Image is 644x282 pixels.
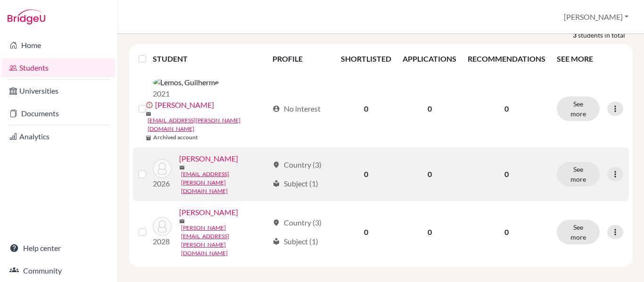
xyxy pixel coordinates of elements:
[155,99,214,111] a: [PERSON_NAME]
[272,217,322,228] div: Country (3)
[468,103,545,114] p: 0
[551,48,629,70] th: SEE MORE
[8,9,45,24] img: Bridge-U
[153,88,219,99] p: 2021
[146,111,151,117] span: mail
[397,147,462,201] td: 0
[272,236,318,247] div: Subject (1)
[153,48,267,70] th: STUDENT
[557,162,600,186] button: See more
[397,48,462,70] th: APPLICATIONS
[272,161,280,169] span: location_on
[335,70,397,147] td: 0
[153,217,172,236] img: Lemos, Manuela
[462,48,551,70] th: RECOMMENDATIONS
[153,133,198,142] b: Archived account
[468,169,545,180] p: 0
[2,261,116,280] a: Community
[272,238,280,245] span: local_library
[2,127,116,146] a: Analytics
[2,36,116,55] a: Home
[272,159,322,170] div: Country (3)
[2,239,116,258] a: Help center
[397,70,462,147] td: 0
[560,8,633,26] button: [PERSON_NAME]
[153,178,172,189] p: 2026
[557,97,600,121] button: See more
[2,104,116,123] a: Documents
[397,201,462,263] td: 0
[179,165,185,170] span: mail
[148,116,268,133] a: [EMAIL_ADDRESS][PERSON_NAME][DOMAIN_NAME]
[153,77,219,88] img: Lemos, Guilherme
[468,226,545,238] p: 0
[335,48,397,70] th: SHORTLISTED
[272,103,321,114] div: No interest
[335,147,397,201] td: 0
[181,170,268,195] a: [EMAIL_ADDRESS][PERSON_NAME][DOMAIN_NAME]
[272,105,280,113] span: account_circle
[573,30,578,40] strong: 3
[557,220,600,244] button: See more
[179,207,238,218] a: [PERSON_NAME]
[272,180,280,187] span: local_library
[153,236,172,247] p: 2028
[153,159,172,178] img: Lemos, João Paulo
[2,58,116,77] a: Students
[146,135,151,141] span: inventory_2
[578,30,633,40] span: students in total
[272,219,280,226] span: location_on
[179,153,238,164] a: [PERSON_NAME]
[272,178,318,189] div: Subject (1)
[335,201,397,263] td: 0
[146,101,155,109] span: error_outline
[179,218,185,224] span: mail
[181,224,268,258] a: [PERSON_NAME][EMAIL_ADDRESS][PERSON_NAME][DOMAIN_NAME]
[267,48,336,70] th: PROFILE
[2,81,116,100] a: Universities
